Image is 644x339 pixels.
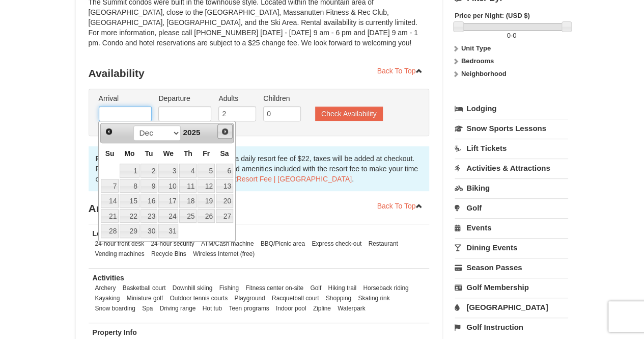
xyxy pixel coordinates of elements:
[366,239,400,249] li: Restaurant
[355,293,392,303] li: Skating rink
[89,146,430,191] div: the nightly rates below include a daily resort fee of $22, taxes will be added at checkout. For m...
[167,293,230,303] li: Outdoor tennis courts
[455,238,568,257] a: Dining Events
[455,298,568,317] a: [GEOGRAPHIC_DATA]
[179,179,197,193] a: 11
[120,194,139,208] a: 15
[93,229,158,238] strong: Location Amenities
[455,139,568,158] a: Lift Tickets
[507,32,510,39] span: 0
[237,175,352,183] a: Resort Fee | [GEOGRAPHIC_DATA]
[513,32,516,39] span: 0
[93,283,119,293] li: Archery
[89,63,430,84] h3: Availability
[218,93,256,103] label: Adults
[198,209,215,223] a: 26
[149,249,189,259] li: Recycle Bins
[124,293,165,303] li: Miniature golf
[198,164,215,178] a: 5
[217,124,233,139] a: Next
[360,283,411,293] li: Horseback riding
[461,57,494,65] strong: Bedrooms
[216,164,233,178] a: 6
[232,293,267,303] li: Playground
[120,209,139,223] a: 22
[93,328,137,336] strong: Property Info
[461,44,491,52] strong: Unit Type
[273,303,309,314] li: Indoor pool
[315,107,383,121] button: Check Availability
[216,179,233,193] a: 13
[216,209,233,223] a: 27
[141,209,158,223] a: 23
[455,258,568,277] a: Season Passes
[371,198,430,214] a: Back To Top
[141,224,158,238] a: 30
[99,93,152,103] label: Arrival
[124,149,134,158] span: Monday
[101,209,119,223] a: 21
[158,194,178,208] a: 17
[198,194,215,208] a: 19
[120,164,139,178] a: 1
[263,93,301,103] label: Children
[145,149,153,158] span: Tuesday
[179,194,197,208] a: 18
[455,99,568,118] a: Lodging
[102,124,116,139] a: Prev
[101,179,119,193] a: 7
[158,209,178,223] a: 24
[335,303,368,314] li: Waterpark
[105,127,113,136] span: Prev
[93,303,138,314] li: Snow boarding
[120,283,169,293] li: Basketball court
[101,194,119,208] a: 14
[105,149,115,158] span: Sunday
[93,249,147,259] li: Vending machines
[184,149,192,158] span: Thursday
[226,303,271,314] li: Teen programs
[455,159,568,177] a: Activities & Attractions
[179,164,197,178] a: 4
[199,239,257,249] li: ATM/Cash machine
[217,283,241,293] li: Fishing
[220,149,229,158] span: Saturday
[158,93,211,103] label: Departure
[158,224,178,238] a: 31
[120,224,139,238] a: 29
[455,278,568,297] a: Golf Membership
[243,283,306,293] li: Fitness center on-site
[163,149,174,158] span: Wednesday
[203,149,210,158] span: Friday
[141,194,158,208] a: 16
[93,274,124,282] strong: Activities
[455,31,568,41] label: -
[198,179,215,193] a: 12
[455,178,568,197] a: Biking
[120,179,139,193] a: 8
[170,283,215,293] li: Downhill skiing
[93,239,147,249] li: 24-hour front desk
[269,293,322,303] li: Racquetball court
[141,179,158,193] a: 9
[158,179,178,193] a: 10
[216,194,233,208] a: 20
[371,63,430,79] a: Back To Top
[307,283,324,293] li: Golf
[190,249,257,259] li: Wireless Internet (free)
[89,198,430,219] h3: Amenities
[455,218,568,237] a: Events
[183,128,200,137] span: 2025
[455,318,568,336] a: Golf Instruction
[148,239,197,249] li: 24-hour security
[139,303,155,314] li: Spa
[311,303,333,314] li: Zipline
[461,70,507,77] strong: Neighborhood
[258,239,307,249] li: BBQ/Picnic area
[325,283,359,293] li: Hiking trail
[455,12,529,19] strong: Price per Night: (USD $)
[455,198,568,217] a: Golf
[157,303,199,314] li: Driving range
[309,239,364,249] li: Express check-out
[96,154,137,163] strong: Please note:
